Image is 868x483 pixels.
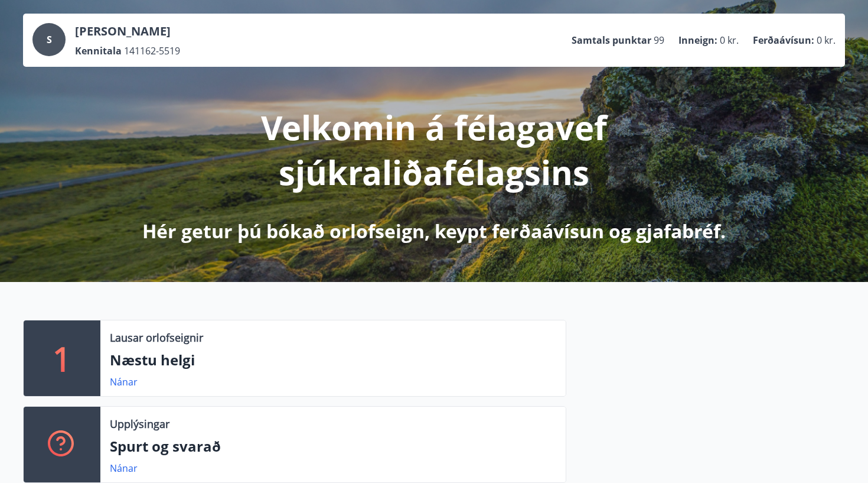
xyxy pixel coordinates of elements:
a: Nánar [110,375,138,388]
p: [PERSON_NAME] [75,23,180,40]
p: 1 [53,336,71,381]
span: 99 [654,34,664,47]
p: Ferðaávísun : [753,34,814,47]
a: Nánar [110,462,138,475]
span: S [47,33,52,46]
p: Hér getur þú bókað orlofseign, keypt ferðaávísun og gjafabréf. [142,218,726,244]
span: 0 kr. [817,34,836,47]
span: 0 kr. [720,34,739,47]
p: Spurt og svarað [110,436,556,456]
span: 141162-5519 [124,44,180,57]
p: Inneign : [678,34,717,47]
p: Næstu helgi [110,350,556,370]
p: Upplýsingar [110,416,169,432]
p: Velkomin á félagavef sjúkraliðafélagsins [122,105,746,195]
p: Kennitala [75,44,122,57]
p: Lausar orlofseignir [110,330,203,345]
p: Samtals punktar [572,34,651,47]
